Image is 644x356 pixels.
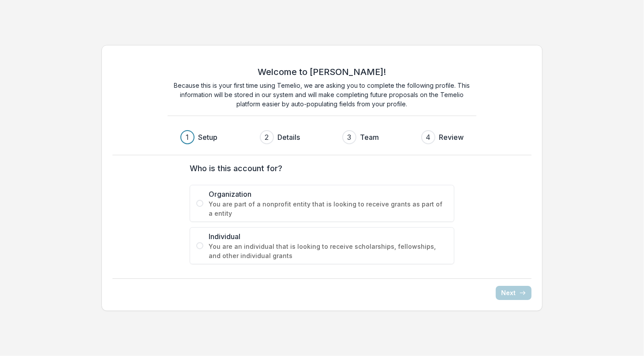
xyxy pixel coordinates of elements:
h3: Review [439,132,464,142]
span: You are part of a nonprofit entity that is looking to receive grants as part of a entity [209,199,448,218]
h3: Setup [198,132,217,142]
span: Organization [209,189,448,199]
p: Because this is your first time using Temelio, we are asking you to complete the following profil... [168,81,476,109]
div: 3 [348,132,352,142]
h3: Team [360,132,379,142]
div: Progress [180,130,464,144]
span: Individual [209,231,448,242]
h2: Welcome to [PERSON_NAME]! [258,67,386,77]
button: Next [496,286,532,300]
span: You are an individual that is looking to receive scholarships, fellowships, and other individual ... [209,242,448,260]
label: Who is this account for? [190,162,449,174]
div: 4 [426,132,431,142]
h3: Details [277,132,300,142]
div: 2 [265,132,269,142]
div: 1 [186,132,189,142]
